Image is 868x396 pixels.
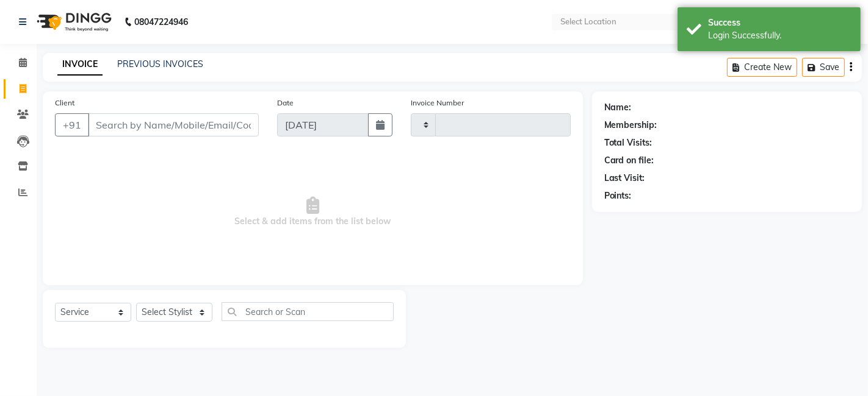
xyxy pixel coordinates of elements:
label: Invoice Number [411,97,464,108]
label: Client [55,97,74,108]
input: Search or Scan [222,302,394,321]
button: Save [802,58,845,77]
div: Name: [604,101,632,114]
div: Last Visit: [604,172,645,185]
a: PREVIOUS INVOICES [117,58,203,69]
a: INVOICE [57,54,103,76]
div: Card on file: [604,154,654,167]
label: Date [277,97,294,108]
button: +91 [55,113,89,136]
button: Create New [727,58,797,77]
span: Select & add items from the list below [55,151,571,273]
div: Total Visits: [604,136,653,149]
input: Search by Name/Mobile/Email/Code [88,113,259,136]
img: logo [31,5,115,39]
div: Points: [604,189,632,202]
div: Select Location [560,16,617,28]
div: Membership: [604,119,657,132]
b: 08047224946 [134,5,188,39]
div: Success [708,16,852,29]
div: Login Successfully. [708,29,852,42]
